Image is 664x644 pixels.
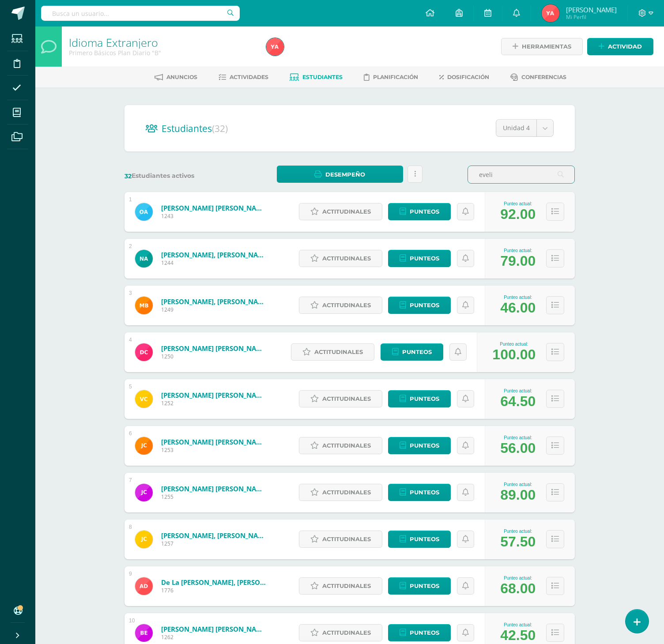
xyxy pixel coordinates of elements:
div: 92.00 [500,206,536,222]
img: 52971cff4540aca0817361ce732c4632.png [135,343,153,361]
a: Punteos [388,484,451,501]
a: Actitudinales [299,437,382,454]
span: Planificación [373,74,418,80]
a: Punteos [388,531,451,548]
span: Actitudinales [322,203,371,220]
span: Punteos [410,531,439,547]
a: Punteos [388,577,451,595]
span: 1776 [161,587,267,594]
a: Punteos [388,390,451,407]
span: Punteos [410,250,439,267]
span: 1262 [161,633,267,641]
span: Desempeño [325,166,365,183]
a: Punteos [388,203,451,220]
span: Punteos [410,625,439,641]
div: 10 [129,618,135,624]
span: Punteos [410,578,439,594]
span: Estudiantes [162,122,228,135]
div: Punteo actual: [500,435,536,440]
span: 1257 [161,540,267,547]
span: Actitudinales [314,344,363,360]
div: Primero Básicos Plan Diario 'B' [69,49,256,57]
div: 57.50 [500,534,536,550]
a: Punteos [388,297,451,314]
input: Busca un usuario... [41,6,240,21]
span: Punteos [410,297,439,313]
div: 56.00 [500,440,536,456]
a: [PERSON_NAME], [PERSON_NAME] [161,250,267,259]
div: 42.50 [500,627,536,644]
span: Dosificación [447,74,489,80]
img: c08ce8eeeb9631f53a46d731799f48ca.png [135,484,153,501]
a: Dosificación [439,70,489,84]
div: Punteo actual: [500,622,536,627]
div: 1 [129,196,132,203]
div: 46.00 [500,300,536,316]
div: 79.00 [500,253,536,269]
span: Conferencias [521,74,566,80]
span: 1250 [161,353,267,360]
span: Punteos [410,203,439,220]
span: Unidad 4 [503,120,530,136]
a: Punteos [388,250,451,267]
a: Actitudinales [299,577,382,595]
span: 1244 [161,259,267,267]
span: Actividades [230,74,268,80]
a: [PERSON_NAME] [PERSON_NAME] [161,437,267,446]
span: Punteos [410,484,439,501]
div: 64.50 [500,393,536,410]
a: Actitudinales [299,250,382,267]
span: 1253 [161,446,267,454]
div: 9 [129,571,132,577]
img: 2584594d44e79115bba18011040548ae.png [135,577,153,595]
span: Herramientas [522,38,571,55]
a: [PERSON_NAME] [PERSON_NAME] [161,203,267,212]
span: Punteos [410,391,439,407]
a: Unidad 4 [496,120,553,136]
span: Actitudinales [322,531,371,547]
a: Punteos [381,343,443,361]
span: (32) [212,122,228,135]
label: Estudiantes activos [124,172,232,180]
div: 89.00 [500,487,536,503]
h1: Idioma Extranjero [69,36,256,49]
div: 6 [129,430,132,437]
span: Estudiantes [302,74,343,80]
div: Punteo actual: [500,482,536,487]
img: 08315046fb5f08cb60168d9067ac62c8.png [135,624,153,642]
span: Actitudinales [322,437,371,454]
a: Desempeño [277,166,403,183]
a: Idioma Extranjero [69,35,158,50]
span: [PERSON_NAME] [566,5,617,14]
a: [PERSON_NAME] [PERSON_NAME] [161,391,267,399]
input: Busca el estudiante aquí... [468,166,574,183]
a: Actitudinales [299,531,382,548]
div: 2 [129,243,132,249]
div: Punteo actual: [500,388,536,393]
a: [PERSON_NAME] [PERSON_NAME] [161,625,267,633]
div: 8 [129,524,132,530]
a: [PERSON_NAME] [PERSON_NAME] [161,344,267,353]
a: Planificación [364,70,418,84]
div: 100.00 [492,346,536,363]
a: Actitudinales [299,390,382,407]
a: [PERSON_NAME], [PERSON_NAME] [161,297,267,306]
span: Actividad [608,38,642,55]
span: Actitudinales [322,625,371,641]
div: 7 [129,477,132,483]
a: Herramientas [501,38,583,55]
a: Actitudinales [299,297,382,314]
div: Punteo actual: [500,529,536,534]
span: Actitudinales [322,578,371,594]
a: [PERSON_NAME] [PERSON_NAME] [161,484,267,493]
span: Actitudinales [322,391,371,407]
a: Conferencias [510,70,566,84]
a: Actividad [587,38,653,55]
a: Actitudinales [291,343,374,361]
span: Actitudinales [322,484,371,501]
a: Anuncios [155,70,197,84]
div: 5 [129,384,132,390]
span: Actitudinales [322,250,371,267]
a: Actitudinales [299,624,382,641]
img: 1cdec18536d9f5a5b7f2cbf939bcf624.png [266,38,284,56]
